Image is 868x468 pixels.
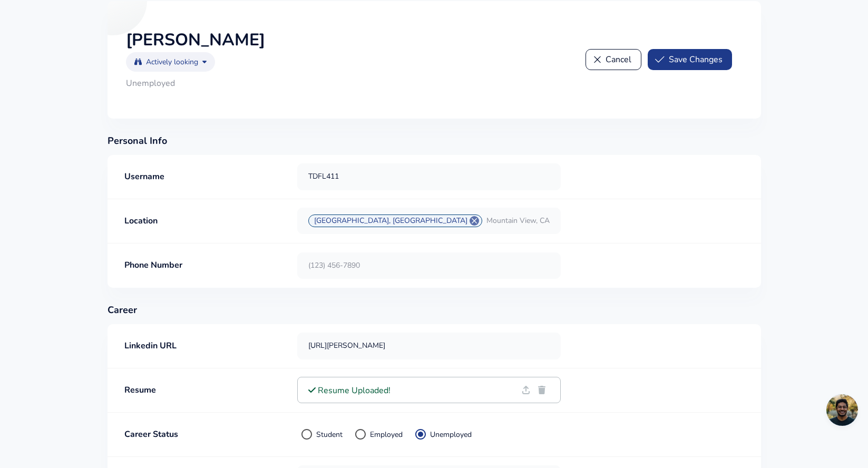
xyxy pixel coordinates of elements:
[298,333,560,359] input: https://www.linkedin.com/in/jin-yung-choi/
[648,49,732,70] button: Save Changes
[298,253,560,279] input: (123) 456-7890
[108,305,761,316] h3: Career
[126,30,265,50] h2: [PERSON_NAME]
[124,384,156,396] div: Resume
[126,77,265,90] p: Unemployed
[108,135,761,147] h3: Personal Info
[124,340,177,352] div: Linkedin URL
[124,171,164,183] div: Username
[124,259,182,271] div: Phone Number
[146,56,198,67] p: Actively looking
[316,429,343,440] span: Student
[430,429,472,440] span: Unemployed
[308,214,482,227] div: [GEOGRAPHIC_DATA], [GEOGRAPHIC_DATA]
[124,215,158,227] div: Location
[370,429,403,440] span: Employed
[318,386,518,394] span: Resume Uploaded!
[586,49,641,70] button: Cancel
[124,428,178,441] div: Career Status
[309,216,473,226] span: [GEOGRAPHIC_DATA], [GEOGRAPHIC_DATA]
[826,394,858,426] div: Open chat
[486,217,550,226] input: Mountain View, CA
